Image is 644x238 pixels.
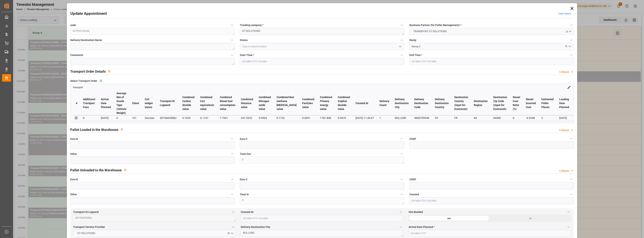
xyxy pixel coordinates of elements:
button: Start Time * [399,53,404,57]
button: Transport Service Provider [231,225,236,229]
div: 0.1752 [277,116,297,120]
th: Client [129,91,142,115]
span: Total In [240,192,249,196]
th: Delivery Destination Country [432,91,452,115]
input: Type to search/select [409,43,574,50]
div: 0.1147 [200,116,214,120]
h2: Transport Order Details [70,69,106,74]
th: Estimated Pallet Places [539,91,556,115]
th: Combined Nitrogen oxide value [256,91,274,115]
span: Other [70,192,77,196]
span: Euro C [240,137,247,141]
div: 0 [83,116,95,120]
div: Collapse [559,169,569,173]
span: Comments [70,53,83,57]
input: Type to search/select [240,43,404,50]
span: Select Transport Order [70,79,97,83]
button: code [230,23,235,28]
button: Comments [230,53,235,57]
div: 0000709946 [414,116,429,120]
div: 0.0676 [338,116,350,120]
h2: Pallet Loaded in the Warehouse [70,127,118,132]
div: BOLLENE [395,116,409,120]
textarea: 0 [240,197,404,204]
div: 1 [379,116,389,120]
button: Created At [398,210,403,214]
button: open menu [73,230,236,237]
th: Combined Carbon dioxide value [180,91,197,115]
input: DD-MM-YYYY HH:MM [241,215,403,222]
button: Trucking company * [399,23,404,28]
button: open menu [397,44,403,49]
th: Destination Zip Code (input for Ecotransit) [490,91,510,115]
a: View History [558,12,571,15]
button: Created [569,192,574,197]
div: FR [435,116,449,120]
div: 0.0994 [259,116,271,120]
input: DD-MM-YYYY HH:MM [409,197,574,204]
div: [DATE] [101,116,111,120]
button: CHEP [569,177,574,182]
button: Other [230,151,235,156]
button: Euro B [230,177,235,182]
span: Created At [241,210,253,214]
button: Delivery Destination Name [230,38,235,43]
th: MainCarriage Carbon dioxide tank to wheel [572,91,594,115]
span: Created [409,192,419,196]
button: Arrival Date Planned * [566,225,571,229]
div: [DATE] [559,116,569,120]
div: 2 [541,116,554,120]
span: CHEP [409,137,416,141]
span: CHEP [409,178,416,181]
th: Average tkm of Goods Type (Vehicle Weight) [114,91,129,115]
button: CHEP [569,136,574,141]
th: Combined Particles value [299,91,317,115]
span: End Time [409,53,422,57]
th: Combined Distance value [238,91,256,115]
textarea: GT SOLUTIONS [240,28,404,35]
th: Additional Transport Fees [80,91,98,115]
span: TRANSPORT GT SOLUTIONS [411,29,449,33]
span: Transport ID Logward [73,210,99,214]
div: yes [408,215,490,222]
div: no [490,215,571,222]
textarea: 447f051d24de [70,28,235,35]
div: [DATE] 11:46:47 [356,116,374,120]
input: DD-MM-YYYY [408,230,571,237]
span: code [70,23,76,27]
th: Co2 widget status [142,91,157,115]
div: 1787.806 [320,116,332,120]
span: Euro B [70,137,78,141]
span: Transport Service Provider [73,225,105,229]
span: Euro C [240,178,247,181]
span: Slot Booked [408,210,423,214]
div: 84500 [493,116,507,120]
div: 101 [132,116,139,120]
div: Success [145,116,154,120]
span: Start Time [240,53,254,57]
th: Combined Non methane [MEDICAL_DATA] value [274,91,299,115]
button: View description [122,166,129,173]
button: Total Out [399,151,404,156]
div: 7.7961 [220,116,235,120]
button: Other [230,192,235,197]
th: Combined Primary energy value [317,91,335,115]
input: DD-MM-YYYY HH:MM [240,58,404,65]
th: Combined Diesel fuel consumption value [217,91,238,115]
th: Created At [353,91,377,115]
span: Status [240,38,248,42]
h2: Pallet Unloaded to the Warehouse [70,168,122,173]
th: Delivery Destination Code [411,91,432,115]
div: -6.0548 [526,116,536,120]
button: End Time * [569,53,574,57]
th: Diesel Incurred Cost [523,91,539,115]
span: Delivery Destination City [241,225,270,229]
th: Arrival Date Planned [98,91,114,115]
button: View description [106,68,113,75]
button: Transport ID Logward [231,210,236,214]
div: 0 [513,116,520,120]
span: Ramp [409,38,416,42]
th: Combined Co2 equivalents value [197,91,217,115]
th: Delivery Destination City [392,91,411,115]
th: Transport ID Logward [157,91,180,115]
